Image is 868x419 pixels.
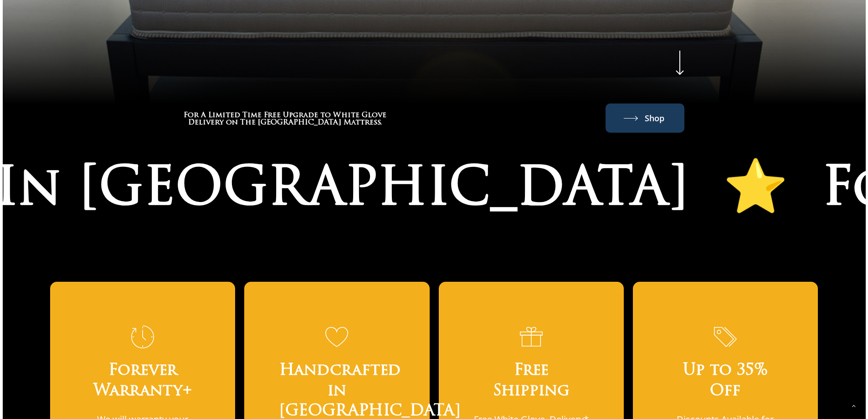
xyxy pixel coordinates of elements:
span: For [184,112,199,119]
span: Delivery [188,119,224,126]
span: Free [264,112,281,119]
span: to [320,112,331,119]
span: A [201,112,206,119]
h3: Up to 35% Off [668,361,783,402]
a: For A Limited Time Free Upgrade to White Glove Delivery on The Windsor Mattress. [184,112,386,128]
span: Upgrade [283,112,318,119]
span: Shop [645,111,664,125]
span: Glove [362,112,386,119]
span: The [240,119,256,126]
a: Shop The Windsor Mattress [624,111,666,125]
h3: Forever Warranty+ [85,361,200,402]
h3: For A Limited Time Free Upgrade to White Glove Delivery on The Windsor Mattress. [184,112,386,126]
span: Time [242,112,262,119]
span: White [333,112,360,119]
a: Back to top [847,399,860,413]
span: on [226,119,238,126]
span: Mattress. [344,119,382,126]
span: [GEOGRAPHIC_DATA] [258,119,341,126]
h3: Free Shipping [473,361,589,402]
span: Limited [208,112,240,119]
